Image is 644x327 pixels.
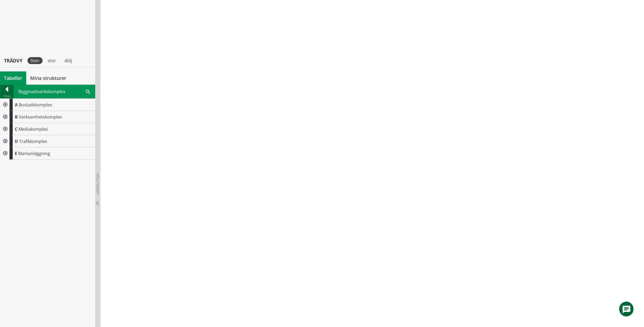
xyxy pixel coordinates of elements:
span: Trafikkomplex [19,138,47,144]
span: Verksamhetskomplex [19,114,62,120]
span: Bostadskomplex [19,102,52,108]
a: Mina strukturer [26,71,70,85]
span: Sök i tabellen [86,89,90,94]
div: stor [45,57,59,64]
div: Trädvy [1,58,25,63]
span: D [15,138,18,144]
div: Tillbaka [0,94,13,98]
span: C [15,126,17,132]
span: Mediakomplex [19,126,48,132]
span: Dölj trädvy [95,174,100,194]
div: liten [27,57,43,64]
div: dölj [61,57,75,64]
div: Byggnadsverkskomplex [14,85,95,98]
span: E [15,151,17,156]
span: B [15,114,18,120]
span: Markanläggning [18,151,50,156]
span: A [15,102,18,108]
